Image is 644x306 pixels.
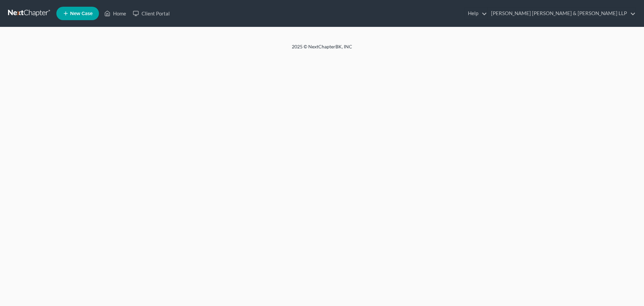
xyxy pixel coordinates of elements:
new-legal-case-button: New Case [56,7,99,20]
a: Help [465,7,487,19]
div: 2025 © NextChapterBK, INC [131,43,513,55]
a: Home [101,7,129,19]
a: [PERSON_NAME] [PERSON_NAME] & [PERSON_NAME] LLP [488,7,636,19]
a: Client Portal [129,7,173,19]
